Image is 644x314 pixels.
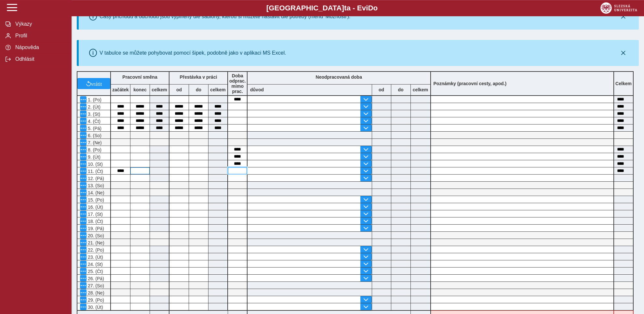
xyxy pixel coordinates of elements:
span: 23. (Út) [87,255,103,260]
span: 19. (Pá) [87,226,104,231]
span: 10. (St) [87,162,103,167]
button: Menu [80,296,87,303]
div: Časy příchodu a odchodu jsou vyplněny dle šablony, kterou si můžete nastavit dle potřeby (menu 'M... [100,14,351,20]
button: Menu [80,275,87,281]
span: 11. (Čt) [87,169,103,174]
span: D [368,4,373,12]
span: 20. (So) [87,233,104,238]
button: Menu [80,139,87,146]
b: celkem [150,87,169,92]
button: Menu [80,268,87,274]
button: Menu [80,96,87,103]
b: Pracovní směna [122,74,157,80]
b: [GEOGRAPHIC_DATA] a - Evi [20,4,624,12]
img: logo_web_su.png [600,2,637,14]
span: 30. (Út) [87,305,103,310]
button: Menu [80,132,87,138]
span: 13. (So) [87,183,104,188]
span: 27. (So) [87,283,104,288]
b: Celkem [615,81,632,86]
span: vrátit [91,81,102,86]
b: konec [130,87,150,92]
span: Nápověda [13,45,66,50]
span: 15. (Po) [87,197,104,203]
button: Menu [80,232,87,239]
button: Menu [80,118,87,124]
b: Neodpracovaná doba [316,74,362,80]
button: Menu [80,304,87,310]
button: Menu [80,182,87,189]
button: Menu [80,161,87,167]
button: Menu [80,103,87,110]
span: 22. (Po) [87,247,104,253]
button: Menu [80,246,87,253]
span: 14. (Ne) [87,190,104,195]
button: vrátit [77,78,110,89]
span: 5. (Pá) [87,126,101,131]
span: Profil [13,33,66,39]
span: 3. (St) [87,111,100,117]
span: 25. (Čt) [87,269,103,274]
span: 1. (Po) [87,97,101,102]
span: 24. (St) [87,262,103,267]
button: Menu [80,153,87,160]
span: 8. (Po) [87,147,101,152]
span: 4. (Čt) [87,119,101,124]
b: celkem [411,87,430,92]
span: 7. (Ne) [87,140,102,145]
button: Menu [80,289,87,296]
button: Menu [80,189,87,196]
button: Menu [80,239,87,246]
b: Poznámky (pracovní cesty, apod.) [431,81,509,86]
span: 12. (Pá) [87,176,104,181]
span: 18. (Čt) [87,219,103,224]
button: Menu [80,218,87,224]
span: 6. (So) [87,133,101,138]
button: Menu [80,125,87,131]
span: 21. (Ne) [87,240,104,245]
b: do [189,87,208,92]
button: Menu [80,196,87,203]
b: Doba odprac. mimo prac. [229,73,246,94]
span: Výkazy [13,21,66,27]
button: Menu [80,203,87,210]
b: Přestávka v práci [180,74,217,80]
b: od [372,87,391,92]
button: Menu [80,146,87,153]
span: 28. (Ne) [87,290,104,295]
span: o [373,4,378,12]
span: 17. (St) [87,212,103,217]
button: Menu [80,211,87,217]
span: t [344,4,346,12]
span: Odhlásit [13,56,66,62]
span: 26. (Pá) [87,276,104,281]
button: Menu [80,225,87,231]
button: Menu [80,254,87,260]
button: Menu [80,282,87,289]
button: Menu [80,261,87,267]
div: V tabulce se můžete pohybovat pomocí šipek, podobně jako v aplikaci MS Excel. [100,50,286,56]
b: začátek [111,87,130,92]
button: Menu [80,175,87,181]
span: 29. (Po) [87,297,104,303]
b: důvod [250,87,264,92]
b: celkem [208,87,227,92]
button: Menu [80,111,87,117]
span: 16. (Út) [87,204,103,210]
b: do [391,87,410,92]
span: 9. (Út) [87,154,101,160]
b: od [169,87,189,92]
span: 2. (Út) [87,104,101,110]
button: Menu [80,168,87,174]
